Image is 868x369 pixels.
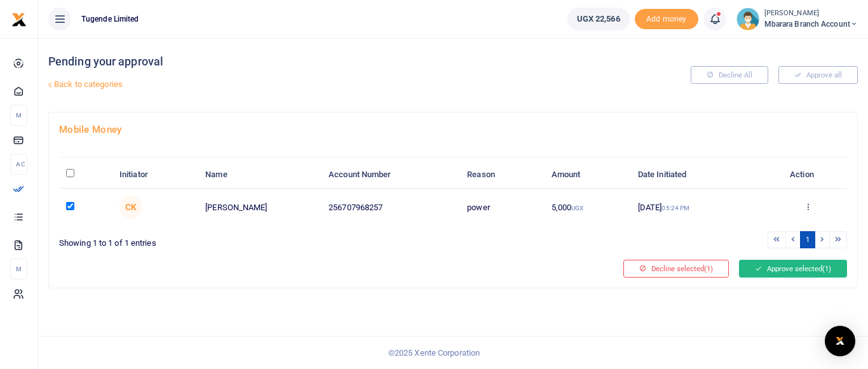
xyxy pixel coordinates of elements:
[623,260,729,278] button: Decline selected(1)
[825,326,855,356] div: Open Intercom Messenger
[800,231,815,248] a: 1
[45,74,585,95] a: Back to categories
[764,8,858,19] small: [PERSON_NAME]
[322,161,460,189] th: Account Number: activate to sort column ascending
[635,13,698,23] a: Add money
[11,14,27,23] a: logo-small logo-large logo-large
[631,161,769,189] th: Date Initiated: activate to sort column ascending
[769,161,847,189] th: Action: activate to sort column ascending
[544,189,630,225] td: 5,000
[567,8,630,30] a: UGX 22,566
[739,260,847,278] button: Approve selected(1)
[460,189,544,225] td: power
[635,9,698,30] span: Add money
[460,161,544,189] th: Reason: activate to sort column ascending
[48,55,585,69] h4: Pending your approval
[631,189,769,225] td: [DATE]
[736,8,858,30] a: profile-user [PERSON_NAME] Mbarara Branch account
[10,105,27,126] li: M
[635,9,698,30] li: Toup your wallet
[59,123,847,137] h4: Mobile Money
[562,8,635,30] li: Wallet ballance
[822,264,831,273] span: (1)
[119,196,142,218] span: Clovia Kyomuhangi
[736,8,759,30] img: profile-user
[76,13,144,25] span: Tugende Limited
[571,205,583,211] small: UGX
[11,12,27,27] img: logo-small
[544,161,630,189] th: Amount: activate to sort column ascending
[10,154,27,175] li: Ac
[198,189,322,225] td: [PERSON_NAME]
[198,161,322,189] th: Name: activate to sort column ascending
[112,161,198,189] th: Initiator: activate to sort column ascending
[10,258,27,279] li: M
[704,264,713,273] span: (1)
[764,18,858,30] span: Mbarara Branch account
[577,13,620,25] span: UGX 22,566
[661,205,689,211] small: 05:24 PM
[59,230,448,250] div: Showing 1 to 1 of 1 entries
[59,161,112,189] th: : activate to sort column descending
[322,189,460,225] td: 256707968257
